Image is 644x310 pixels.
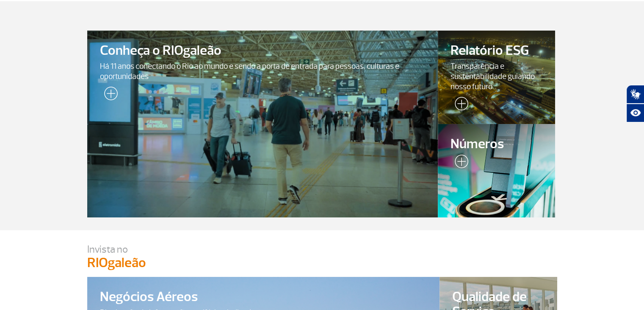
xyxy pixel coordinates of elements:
[87,31,438,217] a: Conheça o RIOgaleãoHá 11 anos conectando o Rio ao mundo e sendo a porta de entrada para pessoas, ...
[438,124,555,217] a: Números
[100,87,118,104] img: leia-mais
[451,137,542,152] span: Números
[451,155,468,172] img: leia-mais
[626,85,644,104] button: Abrir tradutor de língua de sinais.
[451,43,542,58] span: Relatório ESG
[100,290,427,304] span: Negócios Aéreos
[451,61,542,92] span: Transparência e sustentabilidade guiando nosso futuro
[87,256,557,270] p: RIOgaleão
[100,61,426,82] span: Há 11 anos conectando o Rio ao mundo e sendo a porta de entrada para pessoas, culturas e oportuni...
[626,104,644,122] button: Abrir recursos assistivos.
[626,85,644,122] div: Plugin de acessibilidade da Hand Talk.
[451,97,468,114] img: leia-mais
[100,43,426,58] span: Conheça o RIOgaleão
[438,31,555,124] a: Relatório ESGTransparência e sustentabilidade guiando nosso futuro
[87,243,557,256] p: Invista no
